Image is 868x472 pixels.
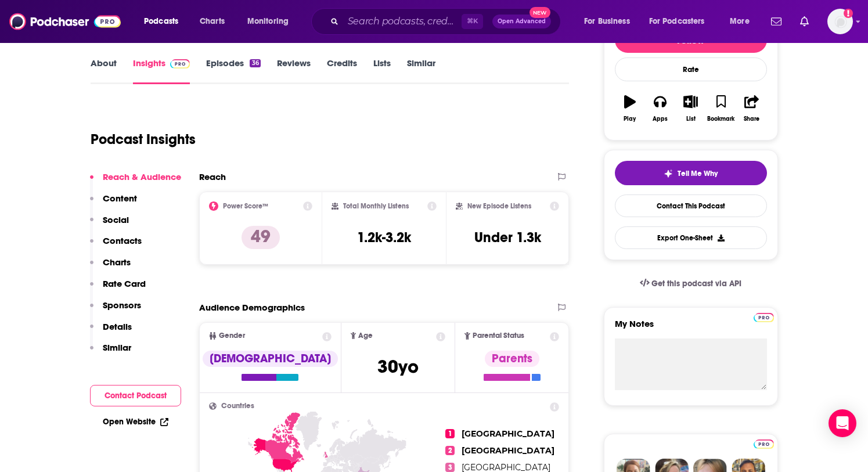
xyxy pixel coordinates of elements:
[90,278,146,300] button: Rate Card
[90,171,181,193] button: Reach & Audience
[90,235,142,257] button: Contacts
[615,318,767,338] label: My Notes
[221,402,254,410] span: Countries
[829,409,856,437] div: Open Intercom Messenger
[615,194,767,217] a: Contact This Podcast
[615,226,767,249] button: Export One-Sheet
[631,269,751,298] a: Get this podcast via API
[730,13,750,30] span: More
[103,342,131,353] p: Similar
[103,257,131,268] p: Charts
[90,257,131,278] button: Charts
[199,171,226,182] h2: Reach
[754,313,774,322] img: Podchaser Pro
[200,13,225,30] span: Charts
[373,57,391,84] a: Lists
[343,12,462,31] input: Search podcasts, credits, & more...
[103,171,181,182] p: Reach & Audience
[754,439,774,449] img: Podchaser Pro
[492,15,551,28] button: Open AdvancedNew
[473,332,524,340] span: Parental Status
[90,321,132,343] button: Details
[706,88,736,129] button: Bookmark
[199,302,305,313] h2: Audience Demographics
[744,116,759,122] div: Share
[462,14,483,29] span: ⌘ K
[103,300,141,311] p: Sponsors
[651,279,741,289] span: Get this podcast via API
[844,9,853,18] svg: Add a profile image
[445,446,455,455] span: 2
[615,57,767,81] div: Rate
[144,13,178,30] span: Podcasts
[474,229,541,246] h3: Under 1.3k
[357,229,411,246] h3: 1.2k-3.2k
[722,12,764,31] button: open menu
[615,161,767,185] button: tell me why sparkleTell Me Why
[445,429,455,438] span: 1
[686,116,696,122] div: List
[136,12,193,31] button: open menu
[358,332,373,340] span: Age
[277,57,311,84] a: Reviews
[9,10,121,33] img: Podchaser - Follow, Share and Rate Podcasts
[642,12,722,31] button: open menu
[462,428,554,439] span: [GEOGRAPHIC_DATA]
[90,385,181,406] button: Contact Podcast
[103,214,129,225] p: Social
[675,88,705,129] button: List
[206,57,260,84] a: Episodes36
[91,57,117,84] a: About
[91,131,196,148] h1: Podcast Insights
[90,193,137,214] button: Content
[795,12,813,31] a: Show notifications dropdown
[664,169,673,178] img: tell me why sparkle
[649,13,705,30] span: For Podcasters
[133,57,190,84] a: InsightsPodchaser Pro
[498,19,546,24] span: Open Advanced
[645,88,675,129] button: Apps
[827,9,853,34] img: User Profile
[90,342,131,363] button: Similar
[103,235,142,246] p: Contacts
[707,116,734,122] div: Bookmark
[530,7,550,18] span: New
[250,59,260,67] div: 36
[247,13,289,30] span: Monitoring
[827,9,853,34] button: Show profile menu
[90,300,141,321] button: Sponsors
[736,88,766,129] button: Share
[485,351,539,367] div: Parents
[103,321,132,332] p: Details
[343,202,409,210] h2: Total Monthly Listens
[219,332,245,340] span: Gender
[242,226,280,249] p: 49
[462,445,554,456] span: [GEOGRAPHIC_DATA]
[754,438,774,449] a: Pro website
[576,12,644,31] button: open menu
[377,355,419,378] span: 30 yo
[754,311,774,322] a: Pro website
[827,9,853,34] span: Logged in as alignPR
[103,278,146,289] p: Rate Card
[467,202,531,210] h2: New Episode Listens
[615,88,645,129] button: Play
[407,57,435,84] a: Similar
[90,214,129,236] button: Social
[653,116,668,122] div: Apps
[584,13,630,30] span: For Business
[239,12,304,31] button: open menu
[624,116,636,122] div: Play
[103,417,168,427] a: Open Website
[103,193,137,204] p: Content
[170,59,190,69] img: Podchaser Pro
[192,12,232,31] a: Charts
[322,8,572,35] div: Search podcasts, credits, & more...
[678,169,718,178] span: Tell Me Why
[327,57,357,84] a: Credits
[203,351,338,367] div: [DEMOGRAPHIC_DATA]
[445,463,455,472] span: 3
[223,202,268,210] h2: Power Score™
[766,12,786,31] a: Show notifications dropdown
